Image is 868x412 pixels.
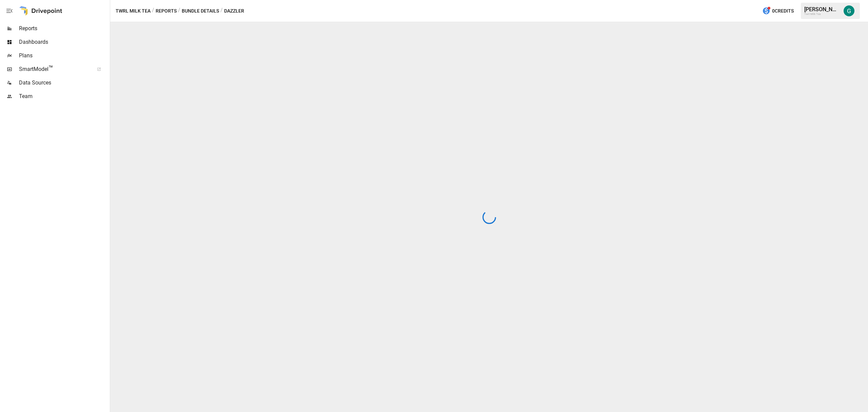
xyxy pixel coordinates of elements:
button: Bundle Details [182,7,219,15]
div: [PERSON_NAME] [804,6,840,13]
div: / [220,7,223,15]
span: Data Sources [19,79,108,87]
div: / [178,7,180,15]
button: Gordon Hagedorn [840,1,859,20]
div: Twrl Milk Tea [804,13,840,16]
button: Reports [156,7,177,15]
span: Team [19,92,108,100]
button: 0Credits [759,5,796,17]
span: SmartModel [19,65,90,73]
span: 0 Credits [772,7,794,15]
button: Twrl Milk Tea [116,7,151,15]
span: Dashboards [19,38,108,46]
img: Gordon Hagedorn [844,5,854,16]
span: Reports [19,24,108,33]
span: Plans [19,52,108,60]
span: ™ [48,64,53,73]
div: / [152,7,154,15]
